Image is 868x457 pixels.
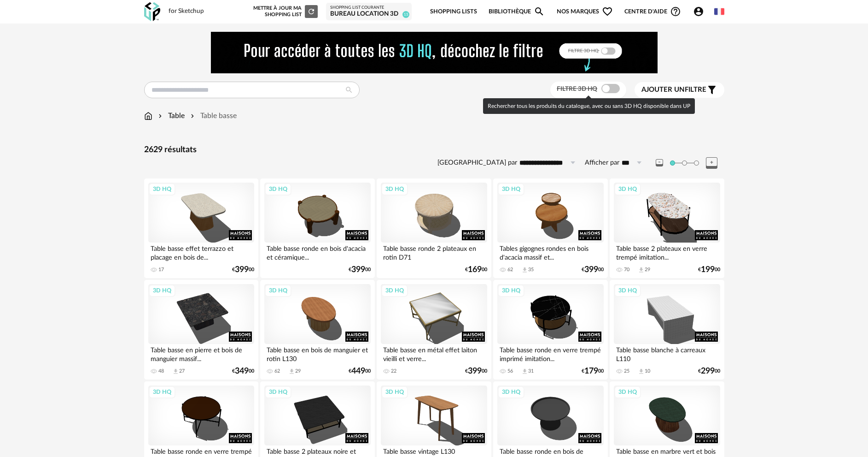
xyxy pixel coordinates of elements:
[288,368,295,375] span: Download icon
[149,285,175,297] div: 3D HQ
[144,178,258,278] a: 3D HQ Table basse effet terrazzo et placage en bois de... 17 €39900
[624,6,681,17] span: Centre d'aideHelp Circle Outline icon
[693,6,708,17] span: Account Circle icon
[701,368,715,374] span: 299
[507,368,513,374] div: 56
[381,183,408,195] div: 3D HQ
[624,368,629,374] div: 25
[468,368,482,374] span: 399
[698,267,720,273] div: € 00
[498,285,524,297] div: 3D HQ
[465,267,487,273] div: € 00
[437,159,517,167] label: [GEOGRAPHIC_DATA] par
[497,243,603,261] div: Tables gigognes rondes en bois d'acacia massif et...
[465,368,487,374] div: € 00
[264,243,370,261] div: Table basse ronde en bois d'acacia et céramique...
[638,368,645,375] span: Download icon
[232,368,254,374] div: € 00
[260,280,374,380] a: 3D HQ Table basse en bois de manguier et rotin L130 62 Download icon 29 €44900
[265,285,291,297] div: 3D HQ
[211,32,658,73] img: FILTRE%20HQ%20NEW_V1%20(4).gif
[381,344,487,362] div: Table basse en métal effet laiton vieilli et verre...
[610,178,724,278] a: 3D HQ Table basse 2 plateaux en verre trempé imitation... 70 Download icon 29 €19900
[706,84,717,95] span: Filter icon
[377,178,491,278] a: 3D HQ Table basse ronde 2 plateaux en rotin D71 €16900
[645,368,650,374] div: 10
[179,368,185,374] div: 27
[265,386,291,398] div: 3D HQ
[172,368,179,375] span: Download icon
[582,267,604,273] div: € 00
[149,386,175,398] div: 3D HQ
[483,98,695,114] div: Rechercher tous les produits du catalogue, avec ou sans 3D HQ disponible dans UP
[381,243,487,261] div: Table basse ronde 2 plateaux en rotin D71
[351,368,365,374] span: 449
[584,267,598,273] span: 399
[641,85,706,95] span: filtre
[610,280,724,380] a: 3D HQ Table basse blanche à carreaux L110 25 Download icon 10 €29900
[614,386,641,398] div: 3D HQ
[351,267,365,273] span: 399
[497,344,603,362] div: Table basse ronde en verre trempé imprimé imitation...
[693,6,704,17] span: Account Circle icon
[158,267,164,273] div: 17
[714,6,724,17] img: fr
[624,267,629,273] div: 70
[144,145,724,155] div: 2629 résultats
[534,6,545,17] span: Magnify icon
[274,368,280,374] div: 62
[493,280,607,380] a: 3D HQ Table basse ronde en verre trempé imprimé imitation... 56 Download icon 31 €17900
[381,386,408,398] div: 3D HQ
[264,344,370,362] div: Table basse en bois de manguier et rotin L130
[349,368,371,374] div: € 00
[614,183,641,195] div: 3D HQ
[251,5,318,18] div: Mettre à jour ma Shopping List
[158,368,164,374] div: 48
[330,5,408,11] div: Shopping List courante
[698,368,720,374] div: € 00
[670,6,681,17] span: Help Circle Outline icon
[701,267,715,273] span: 199
[330,5,408,18] a: Shopping List courante bureau location 3d 15
[235,267,249,273] span: 399
[169,7,204,16] div: for Sketchup
[507,267,513,273] div: 62
[260,178,374,278] a: 3D HQ Table basse ronde en bois d'acacia et céramique... €39900
[232,267,254,273] div: € 00
[521,267,528,273] span: Download icon
[149,183,175,195] div: 3D HQ
[349,267,371,273] div: € 00
[489,1,545,23] a: BibliothèqueMagnify icon
[265,183,291,195] div: 3D HQ
[144,2,160,21] img: OXP
[144,111,152,121] img: svg+xml;base64,PHN2ZyB3aWR0aD0iMTYiIGhlaWdodD0iMTciIHZpZXdCb3g9IjAgMCAxNiAxNyIgZmlsbD0ibm9uZSIgeG...
[235,368,249,374] span: 349
[402,11,409,18] span: 15
[584,368,598,374] span: 179
[645,267,650,273] div: 29
[614,344,720,362] div: Table basse blanche à carreaux L110
[144,280,258,380] a: 3D HQ Table basse en pierre et bois de manguier massif... 48 Download icon 27 €34900
[468,267,482,273] span: 169
[528,267,534,273] div: 35
[557,86,597,92] span: Filtre 3D HQ
[391,368,396,374] div: 22
[148,243,254,261] div: Table basse effet terrazzo et placage en bois de...
[148,344,254,362] div: Table basse en pierre et bois de manguier massif...
[614,285,641,297] div: 3D HQ
[614,243,720,261] div: Table basse 2 plateaux en verre trempé imitation...
[381,285,408,297] div: 3D HQ
[330,10,408,18] div: bureau location 3d
[498,386,524,398] div: 3D HQ
[557,1,613,23] span: Nos marques
[157,111,164,121] img: svg+xml;base64,PHN2ZyB3aWR0aD0iMTYiIGhlaWdodD0iMTYiIHZpZXdCb3g9IjAgMCAxNiAxNiIgZmlsbD0ibm9uZSIgeG...
[521,368,528,375] span: Download icon
[585,159,619,167] label: Afficher par
[493,178,607,278] a: 3D HQ Tables gigognes rondes en bois d'acacia massif et... 62 Download icon 35 €39900
[635,82,724,98] button: Ajouter unfiltre Filter icon
[602,6,613,17] span: Heart Outline icon
[307,9,315,14] span: Refresh icon
[641,86,685,93] span: Ajouter un
[377,280,491,380] a: 3D HQ Table basse en métal effet laiton vieilli et verre... 22 €39900
[295,368,301,374] div: 29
